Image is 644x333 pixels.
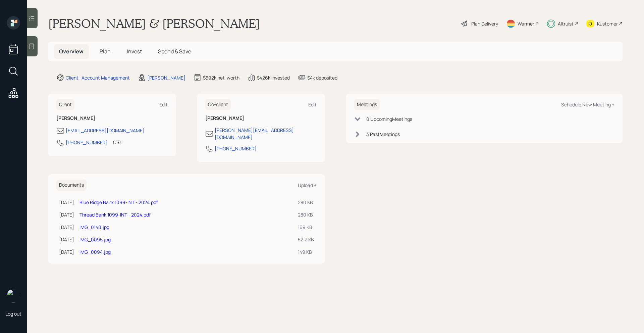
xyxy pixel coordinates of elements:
[56,115,168,121] h6: [PERSON_NAME]
[79,199,158,205] a: Blue Ridge Bank 1099-INT - 2024.pdf
[7,289,20,302] img: michael-russo-headshot.png
[66,127,145,134] div: [EMAIL_ADDRESS][DOMAIN_NAME]
[100,48,111,55] span: Plan
[59,211,74,218] div: [DATE]
[59,48,84,55] span: Overview
[59,224,74,231] div: [DATE]
[354,99,380,110] h6: Meetings
[518,20,534,27] div: Warmer
[203,74,239,81] div: $592k net-worth
[79,236,111,243] a: IMG_0095.jpg
[56,99,74,110] h6: Client
[147,74,185,81] div: [PERSON_NAME]
[5,311,21,317] div: Log out
[79,249,111,255] a: IMG_0094.jpg
[79,211,151,218] a: Thread Bank 1099-INT - 2024.pdf
[66,74,130,81] div: Client · Account Management
[298,224,314,231] div: 169 KB
[366,115,412,123] div: 0 Upcoming Meeting s
[308,101,317,108] div: Edit
[597,20,618,27] div: Kustomer
[48,16,260,31] h1: [PERSON_NAME] & [PERSON_NAME]
[66,139,108,146] div: [PHONE_NUMBER]
[215,145,257,152] div: [PHONE_NUMBER]
[257,74,290,81] div: $426k invested
[366,131,400,138] div: 3 Past Meeting s
[298,199,314,206] div: 280 KB
[558,20,574,27] div: Altruist
[113,139,122,146] div: CST
[59,199,74,206] div: [DATE]
[298,211,314,218] div: 280 KB
[307,74,337,81] div: $4k deposited
[561,101,614,108] div: Schedule New Meeting +
[298,182,317,188] div: Upload +
[59,248,74,255] div: [DATE]
[298,236,314,243] div: 52.2 KB
[79,224,109,230] a: IMG_0140.jpg
[159,101,168,108] div: Edit
[205,99,231,110] h6: Co-client
[56,180,87,191] h6: Documents
[59,236,74,243] div: [DATE]
[158,48,191,55] span: Spend & Save
[298,248,314,255] div: 149 KB
[471,20,498,27] div: Plan Delivery
[205,115,317,121] h6: [PERSON_NAME]
[127,48,142,55] span: Invest
[215,127,317,141] div: [PERSON_NAME][EMAIL_ADDRESS][DOMAIN_NAME]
